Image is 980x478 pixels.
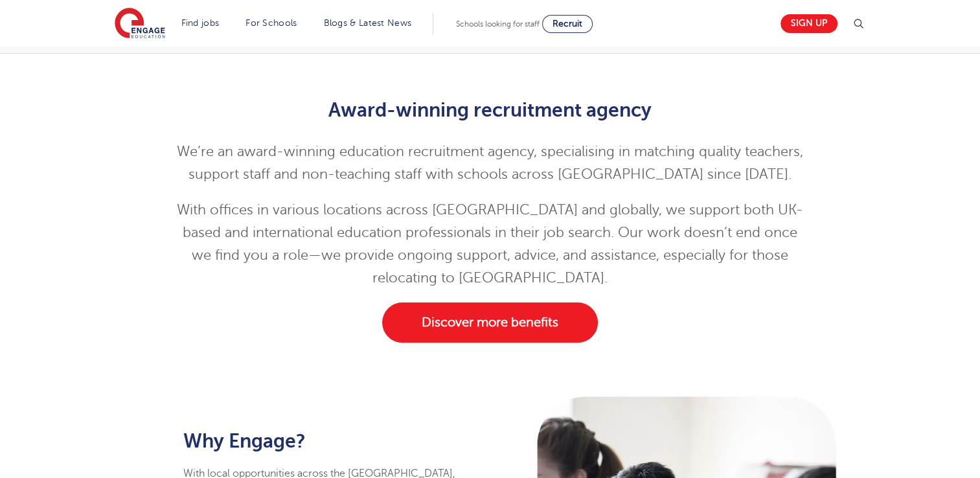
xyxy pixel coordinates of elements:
[183,430,473,452] h2: Why Engage?
[456,19,540,28] span: Schools looking for staff
[781,14,838,33] a: Sign up
[172,199,808,290] p: With offices in various locations across [GEOGRAPHIC_DATA] and globally, we support both UK-based...
[542,15,593,33] a: Recruit
[324,18,412,28] a: Blogs & Latest News
[181,18,220,28] a: Find jobs
[553,19,582,28] span: Recruit
[382,302,598,343] a: Discover more benefits
[172,141,808,186] p: We’re an award-winning education recruitment agency, specialising in matching quality teachers, s...
[115,8,165,40] img: Engage Education
[245,18,297,28] a: For Schools
[172,99,808,121] h2: Award-winning recruitment agency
